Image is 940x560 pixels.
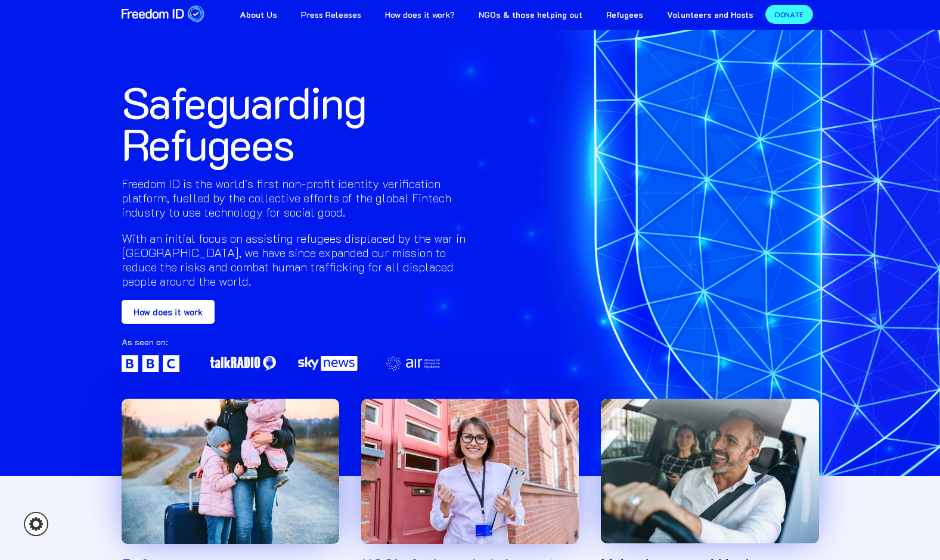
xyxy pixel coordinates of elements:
strong: Refugees [606,9,643,20]
a: Cookie settings [24,512,48,536]
h2: With an initial focus on assisting refugees displaced by the war in [GEOGRAPHIC_DATA], we have si... [122,231,466,288]
a: DONATE [765,5,813,24]
h1: Safeguarding Refugees [122,81,466,164]
strong: Volunteers and Hosts [667,9,753,20]
a: How does it work [122,300,215,324]
strong: About Us [240,9,277,20]
div: As seen on: [122,336,466,355]
h2: Freedom ID is the world's first non-profit identity verification platform, fuelled by the collect... [122,176,466,219]
strong: NGOs & those helping out [479,9,582,20]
